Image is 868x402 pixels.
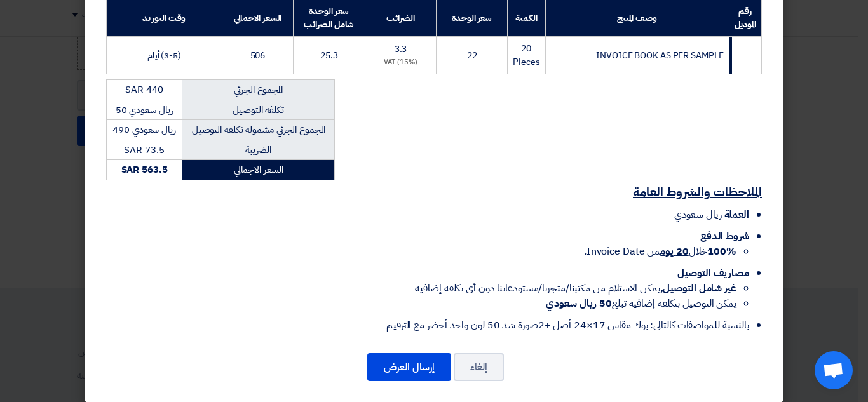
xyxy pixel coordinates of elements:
li: بالنسبة للمواصفات كالتالي: بوك مقاس 17×24 أصل +2صورة شد 50 لون واحد أخضر مع الترقيم [106,318,749,333]
li: يمكن الاستلام من مكتبنا/متجرنا/مستودعاتنا دون أي تكلفة إضافية [106,281,736,296]
span: ريال سعودي [674,207,722,222]
td: المجموع الجزئي [182,80,335,100]
td: SAR 440 [107,80,182,100]
u: الملاحظات والشروط العامة [633,182,762,201]
span: 3.3 [395,43,407,56]
span: SAR 73.5 [124,143,164,157]
span: 25.3 [320,49,338,62]
span: 22 [467,49,477,62]
span: مصاريف التوصيل [677,265,749,281]
span: INVOICE BOOK AS PER SAMPLE [596,49,723,62]
li: يمكن التوصيل بتكلفة إضافية تبلغ [106,296,736,311]
td: الضريبة [182,140,335,160]
span: العملة [724,207,749,222]
span: 20 Pieces [513,42,539,69]
span: ريال سعودي 50 [116,103,173,117]
strong: غير شامل التوصيل, [660,281,736,296]
span: (3-5) أيام [147,49,181,62]
button: إلغاء [454,353,504,381]
u: 20 يوم [660,244,688,259]
span: 506 [250,49,266,62]
button: إرسال العرض [367,353,451,381]
span: شروط الدفع [700,229,749,244]
strong: 100% [707,244,736,259]
td: تكلفه التوصيل [182,100,335,120]
a: Open chat [815,351,853,389]
strong: 50 ريال سعودي [546,296,612,311]
div: (15%) VAT [370,57,431,68]
td: السعر الاجمالي [182,160,335,180]
span: ريال سعودي 490 [112,123,176,137]
span: خلال من Invoice Date. [584,244,736,259]
td: المجموع الجزئي مشموله تكلفه التوصيل [182,120,335,140]
strong: SAR 563.5 [121,163,168,177]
